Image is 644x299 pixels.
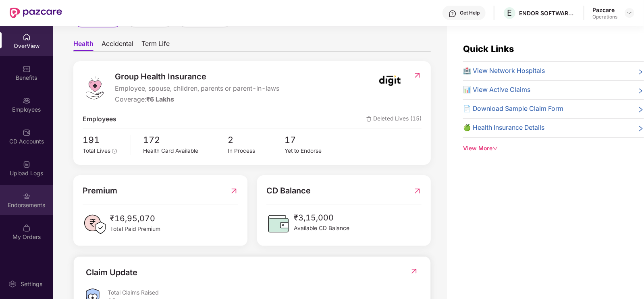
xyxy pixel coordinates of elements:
[460,10,480,16] div: Get Help
[146,96,174,103] span: ₹6 Lakhs
[110,225,160,234] span: Total Paid Premium
[638,68,644,76] span: right
[638,87,644,95] span: right
[492,145,498,151] span: down
[294,224,349,233] span: Available CD Balance
[228,147,285,156] div: In Process
[73,39,93,51] span: Health
[638,106,644,114] span: right
[108,289,418,296] div: Total Claims Raised
[115,71,279,83] span: Group Health Insurance
[23,192,31,200] img: svg+xml;base64,PHN2ZyBpZD0iRW5kb3JzZW1lbnRzIiB4bWxucz0iaHR0cDovL3d3dy53My5vcmcvMjAwMC9zdmciIHdpZH...
[266,185,311,197] span: CD Balance
[83,133,125,147] span: 191
[83,114,116,125] span: Employees
[285,147,341,156] div: Yet to Endorse
[83,185,117,197] span: Premium
[23,129,31,137] img: svg+xml;base64,PHN2ZyBpZD0iQ0RfQWNjb3VudHMiIGRhdGEtbmFtZT0iQ0QgQWNjb3VudHMiIHhtbG5zPSJodHRwOi8vd3...
[18,280,45,288] div: Settings
[463,66,545,76] span: 🏥 View Network Hospitals
[23,224,31,232] img: svg+xml;base64,PHN2ZyBpZD0iTXlfT3JkZXJzIiBkYXRhLW5hbWU9Ik15IE9yZGVycyIgeG1sbnM9Imh0dHA6Ly93d3cudz...
[115,95,279,105] div: Coverage:
[626,10,633,16] img: svg+xml;base64,PHN2ZyBpZD0iRHJvcGRvd24tMzJ4MzIiIHhtbG5zPSJodHRwOi8vd3d3LnczLm9yZy8yMDAwL3N2ZyIgd2...
[449,10,457,18] img: svg+xml;base64,PHN2ZyBpZD0iSGVscC0zMngzMiIgeG1sbnM9Imh0dHA6Ly93d3cudzMub3JnLzIwMDAvc3ZnIiB3aWR0aD...
[463,123,544,133] span: 🍏 Health Insurance Details
[110,212,160,225] span: ₹16,95,070
[23,65,31,73] img: svg+xml;base64,PHN2ZyBpZD0iQmVuZWZpdHMiIHhtbG5zPSJodHRwOi8vd3d3LnczLm9yZy8yMDAwL3N2ZyIgd2lkdGg9Ij...
[102,39,133,51] span: Accidental
[83,212,107,237] img: PaidPremiumIcon
[8,280,17,288] img: svg+xml;base64,PHN2ZyBpZD0iU2V0dGluZy0yMHgyMCIgeG1sbnM9Imh0dHA6Ly93d3cudzMub3JnLzIwMDAvc3ZnIiB3aW...
[366,116,372,122] img: deleteIcon
[413,185,422,197] img: RedirectIcon
[112,149,117,154] span: info-circle
[23,97,31,105] img: svg+xml;base64,PHN2ZyBpZD0iRW1wbG95ZWVzIiB4bWxucz0iaHR0cDovL3d3dy53My5vcmcvMjAwMC9zdmciIHdpZHRoPS...
[463,144,644,153] div: View More
[115,84,279,94] span: Employee, spouse, children, parents or parent-in-laws
[507,8,512,18] span: E
[592,6,617,14] div: Pazcare
[83,147,110,154] span: Total Lives
[463,44,514,54] span: Quick Links
[592,14,617,20] div: Operations
[294,212,349,224] span: ₹3,15,000
[519,9,575,17] div: ENDOR SOFTWARE PRIVATE LIMITED
[141,39,170,51] span: Term Life
[143,133,228,147] span: 172
[230,185,238,197] img: RedirectIcon
[266,212,291,236] img: CDBalanceIcon
[463,85,530,95] span: 📊 View Active Claims
[86,266,137,279] div: Claim Update
[23,160,31,168] img: svg+xml;base64,PHN2ZyBpZD0iVXBsb2FkX0xvZ3MiIGRhdGEtbmFtZT0iVXBsb2FkIExvZ3MiIHhtbG5zPSJodHRwOi8vd3...
[83,76,107,100] img: logo
[413,71,422,79] img: RedirectIcon
[463,104,563,114] span: 📄 Download Sample Claim Form
[638,125,644,133] span: right
[228,133,285,147] span: 2
[143,147,228,156] div: Health Card Available
[23,33,31,41] img: svg+xml;base64,PHN2ZyBpZD0iSG9tZSIgeG1sbnM9Imh0dHA6Ly93d3cudzMub3JnLzIwMDAvc3ZnIiB3aWR0aD0iMjAiIG...
[375,71,405,91] img: insurerIcon
[10,8,62,18] img: New Pazcare Logo
[366,114,422,125] span: Deleted Lives (15)
[285,133,341,147] span: 17
[410,267,418,275] img: RedirectIcon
